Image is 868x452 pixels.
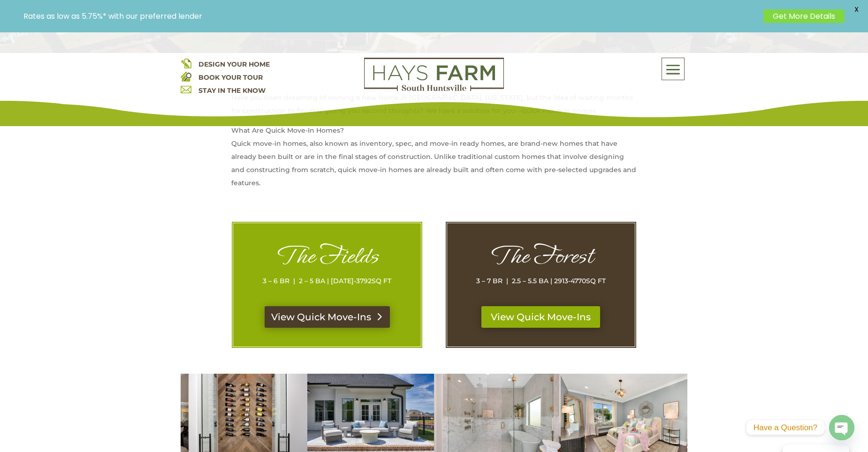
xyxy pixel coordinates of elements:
[481,306,600,328] a: View Quick Move-Ins
[466,242,616,274] h1: The Forest
[263,277,372,285] span: 3 – 6 BR | 2 – 5 BA | [DATE]-3792
[372,277,391,285] span: SQ FT
[198,73,263,82] a: BOOK YOUR TOUR
[198,60,270,68] a: DESIGN YOUR HOME
[364,58,504,91] img: Logo
[466,274,616,287] p: 3 – 7 BR | 2.5 – 5.5 BA | 2913-4770
[181,58,191,68] img: design your home
[364,85,504,93] a: hays farm homes huntsville development
[265,306,390,328] a: View Quick Move-Ins
[181,71,191,82] img: book your home tour
[586,277,606,285] span: SQ FT
[23,12,759,21] p: Rates as low as 5.75%* with our preferred lender
[849,2,863,16] span: X
[252,242,402,274] h1: The Fields
[198,86,266,95] a: STAY IN THE KNOW
[763,9,845,23] a: Get More Details
[231,124,637,196] p: What Are Quick Move-In Homes? Quick move-in homes, also known as inventory, spec, and move-in rea...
